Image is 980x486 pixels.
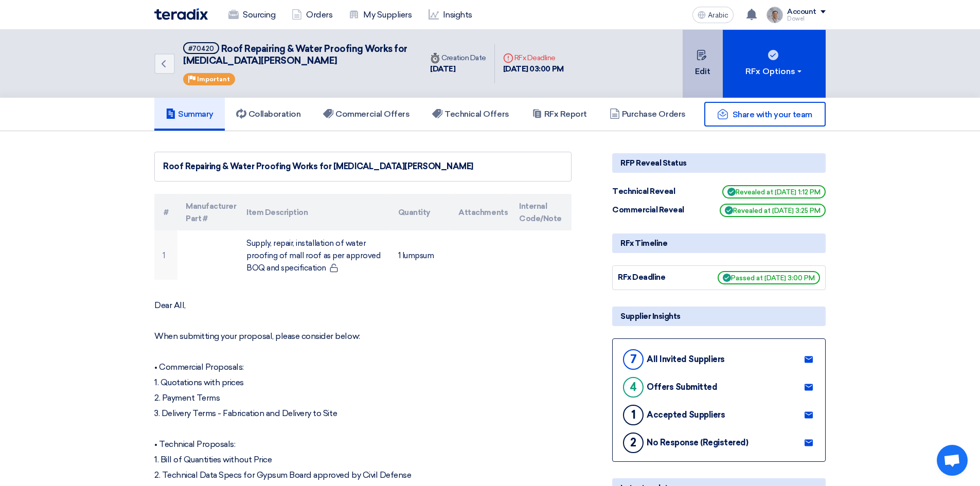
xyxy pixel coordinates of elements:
font: RFx Options [745,66,795,76]
font: Insights [443,10,472,20]
font: Commercial Reveal [612,205,684,214]
font: RFP Reveal Status [620,158,687,168]
font: Summary [178,109,213,119]
button: RFx Options [723,30,826,98]
a: Orders [283,4,341,26]
font: • Commercial Proposals: [154,362,244,372]
img: IMG_1753965247717.jpg [767,7,783,23]
button: Edit [683,30,723,98]
a: Summary [154,98,225,131]
a: Collaboration [225,98,312,131]
img: Teradix logo [154,8,208,20]
font: Creation Date [441,53,486,62]
font: 2. Payment Terms [154,393,220,403]
font: No Response (Registered) [647,438,748,447]
font: Sourcing [243,10,275,20]
font: RFx Deadline [618,273,665,282]
font: Technical Reveal [612,187,675,196]
font: Revealed at [DATE] 1:12 PM [736,188,821,196]
a: Commercial Offers [312,98,421,131]
h5: Roof Repairing & Water Proofing Works for Yasmin Mall [183,42,409,67]
a: RFx Report [521,98,598,131]
button: Arabic [692,7,734,23]
font: Passed at [DATE] 3:00 PM [731,274,815,282]
font: 3. Delivery Terms - Fabrication and Delivery to Site [154,408,337,418]
font: Technical Offers [444,109,509,119]
font: Supply, repair, installation of water proofing of mall roof as per approved BOQ and specification [246,239,380,273]
font: RFx Deadline [514,53,556,62]
font: Offers Submitted [647,382,717,392]
font: Roof Repairing & Water Proofing Works for [MEDICAL_DATA][PERSON_NAME] [163,161,473,171]
font: Accepted Suppliers [647,410,725,420]
a: Technical Offers [421,98,520,131]
font: Manufacturer Part # [186,202,236,223]
font: #70420 [188,45,214,52]
font: 1 [631,408,636,422]
font: Roof Repairing & Water Proofing Works for [MEDICAL_DATA][PERSON_NAME] [183,43,407,66]
font: 4 [630,380,637,394]
font: • Technical Proposals: [154,439,235,449]
a: Insights [420,4,480,26]
font: All Invited Suppliers [647,354,725,364]
font: Revealed at [DATE] 3:25 PM [733,207,821,214]
font: 7 [630,352,637,366]
font: 1 lumpsum [398,251,434,260]
font: Quantity [398,208,431,217]
font: Orders [306,10,332,20]
font: Share with your team [733,110,812,119]
a: Sourcing [220,4,283,26]
font: 2 [630,436,636,449]
font: Important [197,76,230,83]
font: Dear All, [154,300,186,310]
font: 1. Quotations with prices [154,377,244,387]
font: # [164,208,169,217]
font: [DATE] 03:00 PM [503,64,564,74]
font: Item Description [246,208,308,217]
font: Internal Code/Note [519,202,562,223]
font: Dowel [787,15,805,22]
font: My Suppliers [363,10,412,20]
font: Attachments [458,208,508,217]
font: Collaboration [248,109,301,119]
font: Edit [695,66,710,76]
font: Commercial Offers [335,109,409,119]
font: 2. Technical Data Specs for Gypsum Board approved by Civil Defense [154,470,411,480]
a: Open chat [937,445,968,476]
font: Account [787,7,816,16]
a: Purchase Orders [598,98,697,131]
font: [DATE] [430,64,455,74]
font: 1. Bill of Quantities without Price [154,455,272,464]
font: RFx Report [544,109,587,119]
font: Supplier Insights [620,312,681,321]
font: RFx Timeline [620,239,667,248]
a: My Suppliers [341,4,420,26]
font: 1 [163,251,165,260]
font: When submitting your proposal, please consider below: [154,331,360,341]
font: Arabic [708,11,728,20]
